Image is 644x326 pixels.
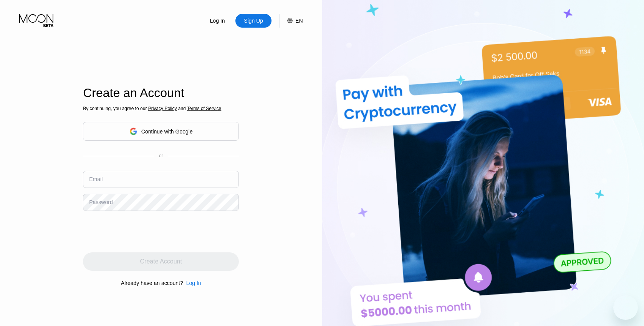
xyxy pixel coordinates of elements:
[243,17,264,25] div: Sign Up
[83,106,239,111] div: By continuing, you agree to our
[199,14,235,28] div: Log In
[89,199,113,205] div: Password
[279,14,303,28] div: EN
[186,280,201,286] div: Log In
[159,153,163,158] div: or
[83,122,239,141] div: Continue with Google
[209,17,226,25] div: Log In
[613,295,638,320] iframe: Button to launch messaging window
[177,106,187,111] span: and
[121,280,183,286] div: Already have an account?
[148,106,177,111] span: Privacy Policy
[89,176,103,182] div: Email
[141,128,193,135] div: Continue with Google
[183,280,201,286] div: Log In
[83,217,200,247] iframe: reCAPTCHA
[295,18,303,24] div: EN
[235,14,272,28] div: Sign Up
[187,106,221,111] span: Terms of Service
[83,86,239,100] div: Create an Account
